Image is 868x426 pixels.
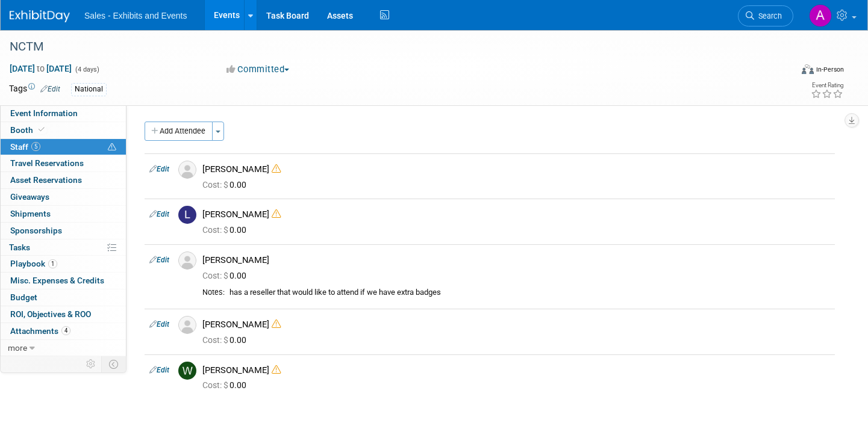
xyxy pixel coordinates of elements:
a: Edit [149,320,169,329]
span: Travel Reservations [10,158,84,168]
img: Associate-Profile-5.png [178,252,196,270]
span: Search [754,11,782,20]
a: more [1,340,126,356]
a: Playbook1 [1,256,126,272]
div: [PERSON_NAME] [202,365,830,376]
span: 0.00 [202,225,251,235]
span: Cost: $ [202,380,229,390]
i: Double-book Warning! [272,209,281,218]
span: Cost: $ [202,225,229,235]
a: Attachments4 [1,323,126,339]
div: In-Person [816,65,844,74]
span: 0.00 [202,180,251,190]
a: Sponsorships [1,223,126,239]
a: Edit [149,210,169,218]
td: Tags [9,82,60,96]
a: Edit [40,85,60,93]
span: (4 days) [74,66,99,73]
span: Attachments [10,326,70,336]
span: Misc. Expenses & Credits [10,276,104,285]
span: Cost: $ [202,180,229,190]
button: Committed [222,63,294,76]
span: ROI, Objectives & ROO [10,309,91,319]
div: Notes: [202,288,225,297]
a: Tasks [1,239,126,256]
span: Potential Scheduling Conflict -- at least one attendee is tagged in another overlapping event. [108,142,116,153]
a: Event Information [1,105,126,122]
a: Asset Reservations [1,172,126,188]
a: Misc. Expenses & Credits [1,273,126,289]
img: Associate-Profile-5.png [178,316,196,334]
i: Double-book Warning! [272,164,281,173]
div: [PERSON_NAME] [202,209,830,220]
div: has a reseller that would like to attend if we have extra badges [229,288,830,298]
a: Shipments [1,206,126,222]
span: [DATE] [DATE] [9,63,72,74]
span: more [8,343,27,353]
span: 4 [61,326,70,335]
span: 5 [31,142,40,151]
div: [PERSON_NAME] [202,164,830,175]
a: Edit [149,165,169,173]
div: Event Rating [811,82,843,88]
span: Sales - Exhibits and Events [84,11,187,20]
span: 0.00 [202,380,251,390]
img: Associate-Profile-5.png [178,161,196,179]
div: National [71,83,107,96]
i: Double-book Warning! [272,319,281,329]
a: ROI, Objectives & ROO [1,306,126,323]
span: 0.00 [202,271,251,280]
a: Giveaways [1,189,126,205]
span: Staff [10,142,40,152]
span: Booth [10,125,47,135]
span: 0.00 [202,335,251,345]
div: NCTM [5,36,773,58]
span: to [35,64,46,73]
img: Format-Inperson.png [802,64,814,74]
span: 1 [48,259,57,268]
img: ExhibitDay [10,10,70,22]
div: [PERSON_NAME] [202,255,830,266]
span: Asset Reservations [10,175,82,185]
a: Budget [1,289,126,306]
td: Personalize Event Tab Strip [81,356,102,372]
a: Travel Reservations [1,155,126,171]
img: W.jpg [178,362,196,380]
a: Edit [149,256,169,264]
img: L.jpg [178,206,196,224]
span: Sponsorships [10,226,62,235]
span: Cost: $ [202,271,229,280]
i: Booth reservation complete [39,126,45,133]
a: Booth [1,122,126,138]
button: Add Attendee [145,122,213,141]
span: Playbook [10,259,57,268]
div: Event Format [720,63,844,81]
span: Giveaways [10,192,49,202]
td: Toggle Event Tabs [102,356,126,372]
a: Staff5 [1,139,126,155]
span: Budget [10,292,37,302]
a: Edit [149,366,169,374]
span: Event Information [10,108,78,118]
img: Alexandra Horne [809,4,832,27]
span: Shipments [10,209,51,218]
span: Tasks [9,242,30,252]
i: Double-book Warning! [272,365,281,374]
span: Cost: $ [202,335,229,345]
div: [PERSON_NAME] [202,319,830,330]
a: Search [738,5,793,26]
